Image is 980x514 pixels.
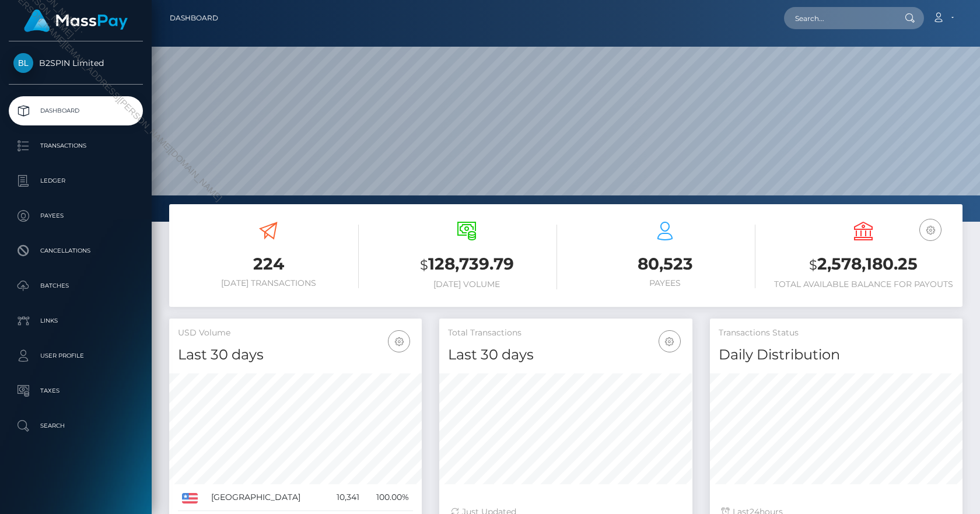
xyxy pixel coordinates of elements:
[178,327,413,339] h5: USD Volume
[178,253,359,275] h3: 224
[773,279,954,289] h6: Total Available Balance for Payouts
[376,279,557,289] h6: [DATE] Volume
[13,382,138,400] p: Taxes
[13,242,138,260] p: Cancellations
[575,253,755,275] h3: 80,523
[448,345,683,365] h4: Last 30 days
[13,53,33,73] img: B2SPIN Limited
[24,9,128,32] img: MassPay Logo
[9,96,143,125] a: Dashboard
[575,278,755,288] h6: Payees
[178,345,413,365] h4: Last 30 days
[9,306,143,335] a: Links
[13,417,138,435] p: Search
[182,493,198,503] img: US.png
[13,277,138,295] p: Batches
[13,347,138,365] p: User Profile
[719,345,954,365] h4: Daily Distribution
[784,7,894,29] input: Search...
[170,6,218,30] a: Dashboard
[9,271,143,300] a: Batches
[448,327,683,339] h5: Total Transactions
[13,172,138,190] p: Ledger
[13,207,138,225] p: Payees
[9,131,143,160] a: Transactions
[13,137,138,155] p: Transactions
[325,484,363,511] td: 10,341
[420,257,428,273] small: $
[13,312,138,330] p: Links
[719,327,954,339] h5: Transactions Status
[363,484,413,511] td: 100.00%
[178,278,359,288] h6: [DATE] Transactions
[9,166,143,195] a: Ledger
[13,102,138,120] p: Dashboard
[9,411,143,440] a: Search
[9,58,143,68] span: B2SPIN Limited
[9,376,143,405] a: Taxes
[9,236,143,265] a: Cancellations
[9,341,143,370] a: User Profile
[773,253,954,277] h3: 2,578,180.25
[376,253,557,277] h3: 128,739.79
[207,484,325,511] td: [GEOGRAPHIC_DATA]
[9,201,143,230] a: Payees
[809,257,817,273] small: $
